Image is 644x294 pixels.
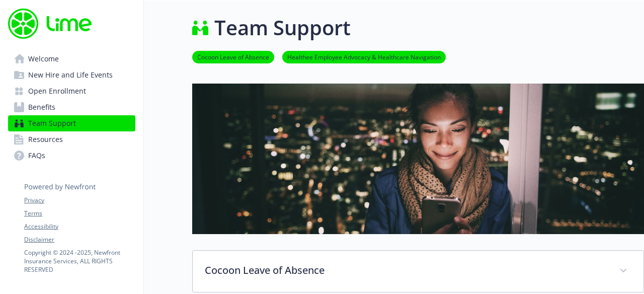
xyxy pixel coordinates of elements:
[8,131,135,148] a: Resources
[214,13,351,43] h1: Team Support
[28,51,59,67] span: Welcome
[8,115,135,131] a: Team Support
[8,99,135,115] a: Benefits
[24,248,135,274] p: Copyright © 2024 - 2025 , Newfront Insurance Services, ALL RIGHTS RESERVED
[28,115,76,131] span: Team Support
[8,67,135,83] a: New Hire and Life Events
[24,209,135,218] a: Terms
[193,251,643,292] div: Cocoon Leave of Absence
[205,263,607,278] p: Cocoon Leave of Absence
[8,83,135,99] a: Open Enrollment
[8,148,135,164] a: FAQs
[192,52,274,61] a: Cocoon Leave of Absence
[282,52,446,61] a: Healthee Employee Advocacy & Healthcare Navigation
[24,235,135,244] a: Disclaimer
[28,83,86,99] span: Open Enrollment
[28,99,55,115] span: Benefits
[192,84,644,234] img: team support page banner
[28,148,45,164] span: FAQs
[28,131,63,148] span: Resources
[24,196,135,205] a: Privacy
[24,222,135,231] a: Accessibility
[28,67,113,83] span: New Hire and Life Events
[8,51,135,67] a: Welcome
